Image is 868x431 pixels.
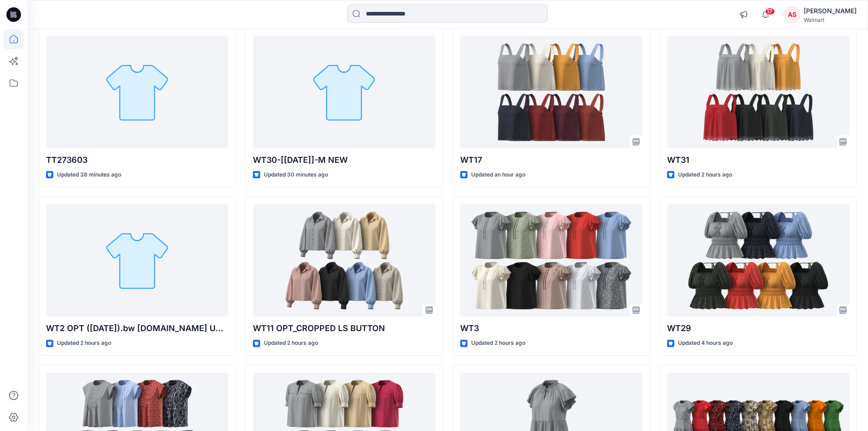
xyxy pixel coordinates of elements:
p: WT3 [460,322,642,335]
p: WT29 [667,322,849,335]
p: WT2 OPT ([DATE]).bw [DOMAIN_NAME] UPLOAD [46,322,228,335]
a: WT2 OPT (01-08-2025).bw REVISED.bw UPLOAD [46,204,228,317]
p: WT31 [667,154,849,166]
p: Updated 2 hours ago [471,338,525,348]
p: WT30-[[DATE]]-M NEW [253,154,435,166]
div: Walmart [804,16,857,23]
span: 17 [765,8,775,15]
p: Updated 30 minutes ago [264,170,328,180]
p: Updated an hour ago [471,170,525,180]
a: WT30-[23-07-2025]-M NEW [253,36,435,149]
p: Updated 2 hours ago [264,338,318,348]
div: AS [784,6,800,23]
a: TT273603 [46,36,228,149]
p: Updated 2 hours ago [678,170,732,180]
a: WT3 [460,204,642,317]
p: WT11 OPT_CROPPED LS BUTTON [253,322,435,335]
p: TT273603 [46,154,228,166]
a: WT17 [460,36,642,149]
a: WT31 [667,36,849,149]
p: Updated 4 hours ago [678,338,733,348]
a: WT11 OPT_CROPPED LS BUTTON [253,204,435,317]
div: [PERSON_NAME] [804,5,857,16]
a: WT29 [667,204,849,317]
p: WT17 [460,154,642,166]
p: Updated 38 minutes ago [57,170,121,180]
p: Updated 2 hours ago [57,338,111,348]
